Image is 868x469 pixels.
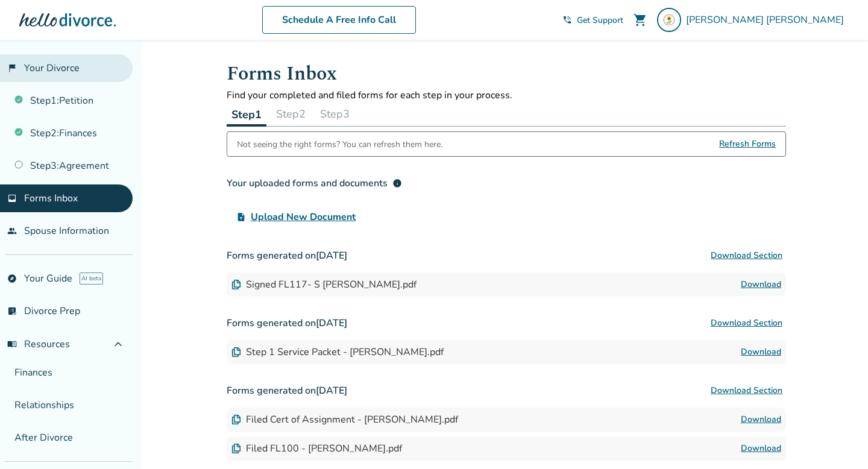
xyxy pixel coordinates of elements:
span: people [7,226,17,236]
span: inbox [7,194,17,203]
a: Download [741,345,781,359]
button: Step2 [271,102,310,126]
img: Sabrina Feeley [657,8,681,32]
button: Download Section [707,379,786,403]
span: [PERSON_NAME] [PERSON_NAME] [686,13,849,27]
div: Not seeing the right forms? You can refresh them here. [237,132,442,156]
a: phone_in_talkGet Support [562,14,623,26]
img: Document [231,347,241,357]
span: phone_in_talk [562,15,572,25]
a: Download [741,441,781,456]
button: Step3 [315,102,354,126]
span: flag_2 [7,63,17,73]
button: Download Section [707,244,786,268]
h1: Forms Inbox [227,59,786,89]
a: Download [741,412,781,427]
h3: Forms generated on [DATE] [227,244,786,268]
span: menu_book [7,339,17,349]
span: shopping_cart [633,13,647,27]
img: Document [231,444,241,453]
button: Step1 [227,102,266,127]
span: upload_file [236,212,246,222]
span: Forms Inbox [24,192,78,205]
span: Upload New Document [251,210,356,224]
div: Filed FL100 - [PERSON_NAME].pdf [231,442,402,455]
div: Signed FL117- S [PERSON_NAME].pdf [231,278,417,291]
div: Filed Cert of Assignment - [PERSON_NAME].pdf [231,413,458,426]
button: Download Section [707,311,786,335]
div: Your uploaded forms and documents [227,176,402,190]
h3: Forms generated on [DATE] [227,311,786,335]
span: expand_less [111,337,125,351]
a: Download [741,277,781,292]
span: AI beta [80,272,103,285]
h3: Forms generated on [DATE] [227,379,786,403]
span: explore [7,274,17,283]
span: Resources [7,338,70,351]
img: Document [231,415,241,424]
div: Step 1 Service Packet - [PERSON_NAME].pdf [231,345,444,359]
a: Schedule A Free Info Call [262,6,416,34]
span: info [392,178,402,188]
p: Find your completed and filed forms for each step in your process. [227,89,786,102]
img: Document [231,280,241,289]
span: list_alt_check [7,306,17,316]
span: Refresh Forms [719,132,776,156]
span: Get Support [577,14,623,26]
iframe: Chat Widget [808,411,868,469]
